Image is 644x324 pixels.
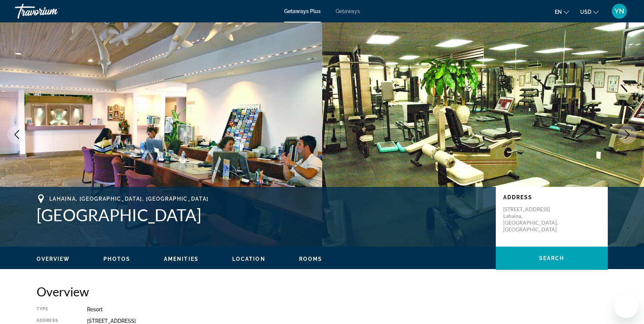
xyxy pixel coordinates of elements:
button: Overview [37,256,70,262]
span: Overview [37,256,70,262]
iframe: Button to launch messaging window [614,294,638,318]
span: Search [539,255,564,261]
button: Amenities [164,256,199,262]
div: Resort [87,306,608,312]
span: Location [232,256,265,262]
button: Photos [103,256,130,262]
button: Location [232,256,265,262]
span: Rooms [299,256,323,262]
button: User Menu [610,3,629,19]
a: Getaways Plus [284,8,321,14]
h2: Overview [37,284,608,299]
span: USD [580,9,591,15]
span: YN [615,7,624,15]
button: Previous image [7,125,26,144]
span: Photos [103,256,130,262]
div: Type [37,306,68,312]
a: Getaways [336,8,360,14]
button: Rooms [299,256,323,262]
button: Search [496,247,608,270]
p: Address [503,194,600,200]
span: en [555,9,562,15]
p: [STREET_ADDRESS] Lahaina, [GEOGRAPHIC_DATA], [GEOGRAPHIC_DATA] [503,206,563,233]
button: Change language [555,6,569,17]
span: Lahaina, [GEOGRAPHIC_DATA], [GEOGRAPHIC_DATA] [49,196,209,202]
h1: [GEOGRAPHIC_DATA] [37,205,488,225]
button: Next image [618,125,637,144]
a: Travorium [15,1,90,21]
button: Change currency [580,6,598,17]
span: Amenities [164,256,199,262]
